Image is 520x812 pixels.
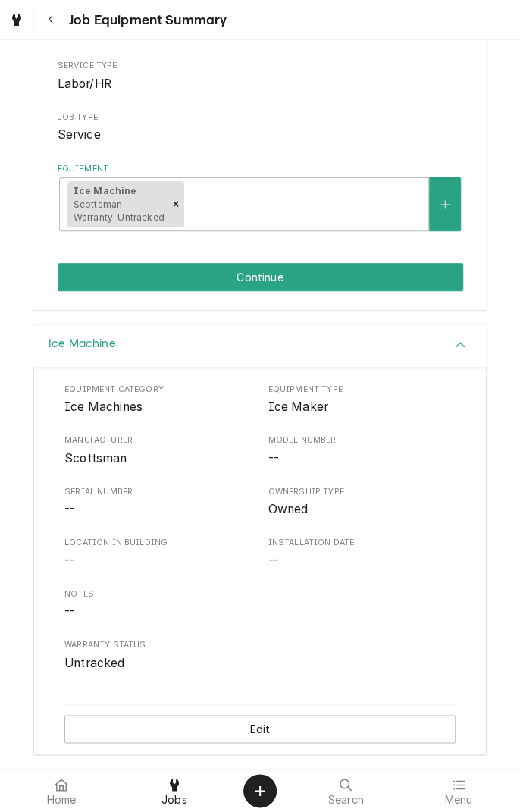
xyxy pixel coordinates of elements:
[168,181,184,228] div: Remove [object Object]
[64,450,252,468] span: Manufacturer
[58,263,463,291] div: Button Group
[58,126,463,144] span: Job Type
[268,434,456,467] div: Model Number
[64,400,143,414] span: Ice Machines
[64,639,456,672] div: Warranty Status
[58,60,463,72] span: Service Type
[64,553,75,568] span: --
[64,715,456,743] button: Edit
[64,434,252,467] div: Manufacturer
[58,60,463,92] div: Service Type
[268,398,456,416] span: Equipment Type
[64,500,252,519] span: Serial Number
[268,537,456,549] span: Installation Date
[64,552,252,570] span: Location in Building
[268,486,456,519] div: Ownership Type
[268,434,456,447] span: Model Number
[74,199,164,224] span: Scottsman Warranty: Untracked
[47,794,77,806] span: Home
[440,199,450,210] svg: Create New Equipment
[429,177,461,231] button: Create New Equipment
[64,434,252,447] span: Manufacturer
[49,337,116,351] h3: Ice Machine
[64,704,456,754] div: Button Group
[6,773,117,809] a: Home
[268,537,456,569] div: Installation Date
[268,450,456,468] span: Model Number
[33,324,487,368] div: Accordion Header
[64,704,456,754] div: Button Group Row
[64,451,127,466] span: Scottsman
[268,400,328,414] span: Ice Maker
[64,486,252,519] div: Serial Number
[3,6,30,33] a: Go to Jobs
[58,75,463,93] span: Service Type
[64,10,227,30] span: Job Equipment Summary
[37,6,64,33] button: Navigate back
[64,537,252,549] span: Location in Building
[64,604,75,619] span: --
[58,127,101,142] span: Service
[290,773,402,809] a: Search
[64,639,456,651] span: Warranty Status
[64,656,124,670] span: Untracked
[33,368,487,755] div: Accordion Body
[243,774,277,807] button: Create Object
[64,603,456,621] span: Notes
[64,588,456,600] span: Notes
[328,794,364,806] span: Search
[403,773,515,809] a: Menu
[33,324,487,368] button: Accordion Details Expand Trigger
[64,654,456,672] span: Warranty Status
[64,384,252,416] div: Equipment Category
[58,77,111,91] span: Labor/HR
[58,163,463,175] label: Equipment
[64,537,252,569] div: Location in Building
[268,486,456,498] span: Ownership Type
[64,502,75,516] span: --
[64,486,252,498] span: Serial Number
[58,111,463,124] span: Job Type
[74,185,137,196] strong: Ice Machine
[268,384,456,396] span: Equipment Type
[268,384,456,416] div: Equipment Type
[268,451,279,466] span: --
[268,553,279,568] span: --
[58,263,463,291] div: Button Group Row
[268,502,309,516] span: Owned
[58,111,463,144] div: Job Type
[64,384,252,396] span: Equipment Category
[268,500,456,519] span: Ownership Type
[33,324,487,755] div: Ice Machine
[64,588,456,621] div: Notes
[64,384,456,672] div: Equipment Display
[268,552,456,570] span: Installation Date
[119,773,230,809] a: Jobs
[444,794,472,806] span: Menu
[161,794,187,806] span: Jobs
[64,398,252,416] span: Equipment Category
[58,163,463,232] div: Equipment
[58,263,463,291] button: Continue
